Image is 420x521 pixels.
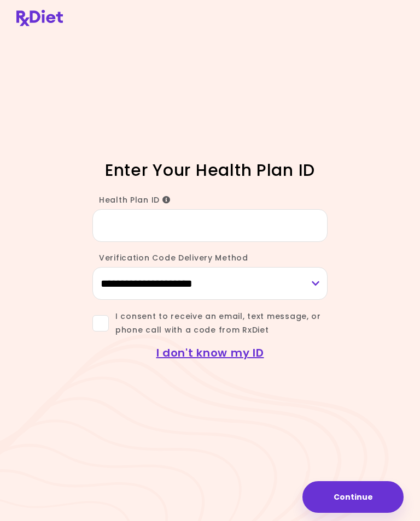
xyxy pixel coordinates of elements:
i: Info [162,196,171,204]
h1: Enter Your Health Plan ID [68,159,352,181]
a: I don't know my ID [156,345,264,360]
span: I consent to receive an email, text message, or phone call with a code from RxDiet [109,310,328,337]
button: Continue [302,481,404,513]
span: Health Plan ID [99,194,171,205]
img: RxDiet [16,10,63,26]
label: Verification Code Delivery Method [92,252,248,263]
